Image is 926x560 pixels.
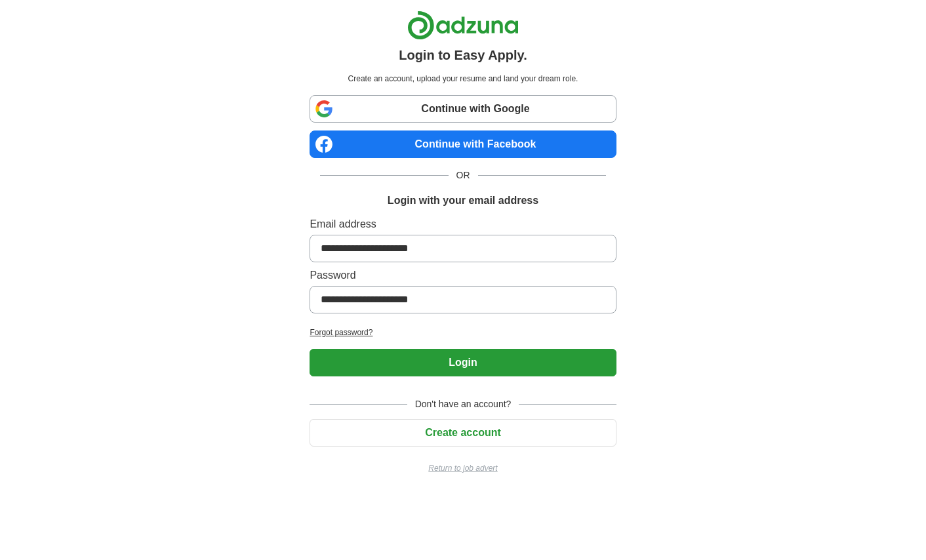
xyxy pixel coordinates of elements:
a: Continue with Google [310,95,616,123]
label: Password [310,268,616,283]
img: Adzuna logo [407,10,519,40]
a: Create account [310,427,616,438]
button: Login [310,349,616,376]
a: Forgot password? [310,327,616,338]
a: Return to job advert [310,462,616,474]
h1: Login to Easy Apply. [399,45,527,65]
button: Create account [310,419,616,447]
span: Don't have an account? [407,397,519,411]
a: Continue with Facebook [310,130,616,158]
label: Email address [310,216,616,232]
h1: Login with your email address [388,193,538,209]
p: Create an account, upload your resume and land your dream role. [312,73,613,85]
span: OR [449,169,478,182]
